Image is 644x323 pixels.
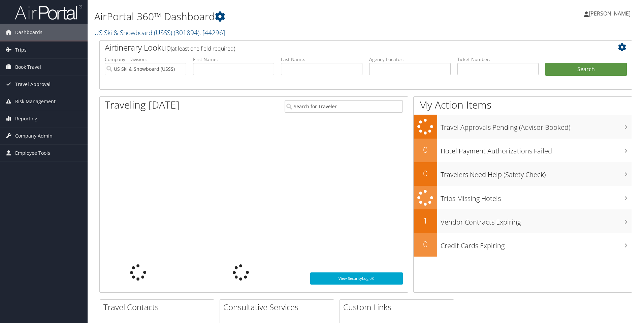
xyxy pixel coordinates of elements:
[414,162,632,186] a: 0Travelers Need Help (Safety Check)
[414,238,437,250] h2: 0
[15,127,53,144] span: Company Admin
[15,24,42,41] span: Dashboards
[193,56,275,63] label: First Name:
[105,98,180,112] h1: Traveling [DATE]
[94,9,456,24] h1: AirPortal 360™ Dashboard
[15,41,27,58] span: Trips
[281,56,362,63] label: Last Name:
[15,59,41,76] span: Book Travel
[15,145,50,161] span: Employee Tools
[414,215,437,226] h2: 1
[414,209,632,233] a: 1Vendor Contracts Expiring
[369,56,451,63] label: Agency Locator:
[441,190,632,203] h3: Trips Missing Hotels
[94,28,225,37] a: US Ski & Snowboard (USSS)
[105,42,582,53] h2: Airtinerary Lookup
[545,63,627,76] button: Search
[584,3,637,24] a: [PERSON_NAME]
[171,45,235,52] span: (at least one field required)
[441,143,632,156] h3: Hotel Payment Authorizations Failed
[105,56,186,63] label: Company - Division:
[103,301,214,313] h2: Travel Contacts
[441,167,632,179] h3: Travelers Need Help (Safety Check)
[457,56,539,63] label: Ticket Number:
[414,115,632,139] a: Travel Approvals Pending (Advisor Booked)
[223,301,334,313] h2: Consultative Services
[15,4,82,20] img: airportal-logo.png
[441,119,632,132] h3: Travel Approvals Pending (Advisor Booked)
[15,76,51,93] span: Travel Approval
[310,272,403,285] a: View SecurityLogic®
[199,28,225,37] span: , [ 44296 ]
[414,186,632,210] a: Trips Missing Hotels
[414,144,437,155] h2: 0
[414,98,632,112] h1: My Action Items
[414,168,437,179] h2: 0
[343,301,454,313] h2: Custom Links
[441,214,632,227] h3: Vendor Contracts Expiring
[15,110,37,127] span: Reporting
[174,28,199,37] span: ( 301894 )
[441,238,632,251] h3: Credit Cards Expiring
[589,10,631,17] span: [PERSON_NAME]
[15,93,56,110] span: Risk Management
[414,233,632,257] a: 0Credit Cards Expiring
[414,139,632,162] a: 0Hotel Payment Authorizations Failed
[285,100,403,113] input: Search for Traveler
